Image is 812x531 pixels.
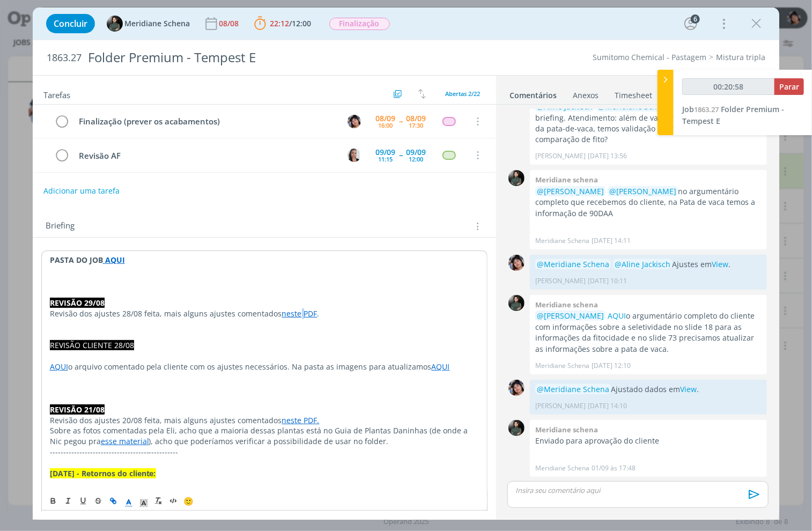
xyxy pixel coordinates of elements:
[375,149,395,156] div: 09/09
[537,384,609,394] span: @Meridiane Schena
[535,300,598,309] b: Meridiane schena
[608,311,626,321] a: AQUI
[348,115,361,128] img: E
[282,308,318,319] a: neste PDF
[399,151,402,159] span: --
[615,259,670,269] span: @Aline Jackisch
[593,52,706,62] a: Sumitomo Chemical - Pastagem
[445,90,480,98] span: Abertas 2/22
[184,496,194,507] span: 🙂
[712,259,728,269] a: View
[508,255,525,271] img: E
[50,340,134,350] span: REVISÃO CLIENTE 28/08
[592,236,631,246] span: [DATE] 14:11
[716,52,765,62] a: Mistura tripla
[508,295,525,311] img: M
[535,186,762,219] p: no argumentário completo que recebemos do cliente, na Pata de vaca temos a informação de 90DAA
[47,52,82,64] span: 1863.27
[50,308,479,319] p: Revisão dos ajustes 28/08 feita, mais alguns ajustes comentados
[50,447,179,457] span: ------------------------------------------------
[270,18,290,28] span: 22:12
[54,19,87,28] span: Concluir
[50,468,156,478] strong: [DATE] - Retornos do cliente:
[46,14,95,33] button: Concluir
[535,276,586,286] p: [PERSON_NAME]
[107,16,190,32] button: MMeridiane Schena
[592,463,636,473] span: 01/09 às 17:48
[121,495,136,508] span: Cor do Texto
[535,311,762,355] p: o argumentário completo do cliente com informações sobre a seletividade no slide 18 para as infor...
[50,415,479,426] p: Revisão dos ajustes 20/08 feita, mais alguns ajustes comentados
[219,20,241,27] div: 08/08
[535,401,586,411] p: [PERSON_NAME]
[588,276,627,286] span: [DATE] 10:11
[50,425,470,446] span: Sobre as fotos comentadas pela Eli, acho que a maioria dessas plantas está no Guia de Plantas Dan...
[609,186,676,196] span: @[PERSON_NAME]
[50,404,105,415] strong: REVISÃO 21/08
[588,151,627,161] span: [DATE] 13:56
[329,18,390,30] span: Finalização
[682,104,784,126] span: Folder Premium - Tempest E
[535,436,762,446] p: Enviado para aprovação do cliente
[535,101,762,145] p: revisão feita, ajustes no briefing. Atendimento: além de validar a informação de DAA da pata-de-v...
[691,14,700,24] div: 6
[537,259,609,269] span: @Meridiane Schena
[107,16,123,32] img: M
[535,151,586,161] p: [PERSON_NAME]
[509,85,557,101] a: Comentários
[537,186,604,196] span: @[PERSON_NAME]
[43,181,120,201] button: Adicionar uma tarefa
[50,362,68,372] a: AQUI
[378,156,393,162] div: 11:15
[409,122,423,128] div: 17:30
[292,18,312,28] span: 12:00
[75,115,338,128] div: Finalização (prever os acabamentos)
[535,259,762,270] p: Ajustes em .
[535,384,762,395] p: Ajustado dados em .
[46,219,75,233] span: Briefing
[282,415,320,425] a: neste PDF.
[588,401,627,411] span: [DATE] 14:10
[329,17,390,31] button: Finalização
[378,122,393,128] div: 16:00
[290,18,292,28] span: /
[181,495,196,508] button: 🙂
[318,308,320,319] span: .
[680,384,697,394] a: View
[101,436,149,446] a: esse material
[614,85,653,101] a: Timesheet
[694,105,719,114] span: 1863.27
[406,149,426,156] div: 09/09
[346,147,362,163] button: C
[537,311,604,321] span: @[PERSON_NAME]
[348,149,361,162] img: C
[43,87,70,100] span: Tarefas
[535,361,589,371] p: Meridiane Schena
[432,362,450,372] a: AQUI
[682,104,784,126] a: Job1863.27Folder Premium - Tempest E
[592,361,631,371] span: [DATE] 12:10
[774,78,804,95] button: Parar
[508,420,525,436] img: M
[50,362,479,372] p: o arquivo comentado pela cliente com os ajustes necessários. Na pasta as imagens para atualizamos
[406,115,426,122] div: 08/09
[50,255,103,265] strong: PASTA DO JOB
[535,175,598,185] b: Meridiane schena
[779,82,799,92] span: Parar
[125,20,190,27] span: Meridiane Schena
[409,156,423,162] div: 12:00
[136,495,151,508] span: Cor de Fundo
[508,170,525,186] img: M
[418,89,426,99] img: arrow-down-up.svg
[375,115,395,122] div: 08/09
[33,8,780,520] div: dialog
[535,236,589,246] p: Meridiane Schena
[573,90,599,101] div: Anexos
[105,255,125,265] a: AQUI
[535,425,598,434] b: Meridiane schena
[346,113,362,129] button: E
[50,298,105,308] strong: REVISÃO 29/08
[252,15,314,32] button: 22:12/12:00
[149,436,389,446] span: ), acho que poderíamos verificar a possibilidade de usar no folder.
